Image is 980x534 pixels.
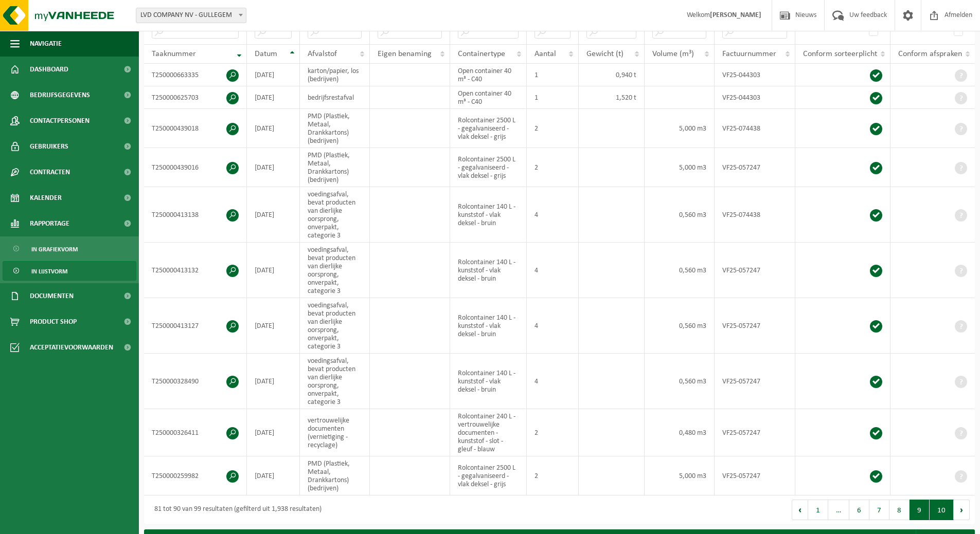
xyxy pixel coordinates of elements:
[808,500,828,520] button: 1
[645,148,715,187] td: 5,000 m3
[715,86,795,109] td: VF25-044303
[300,86,370,109] td: bedrijfsrestafval
[300,148,370,187] td: PMD (Plastiek, Metaal, Drankkartons) (bedrijven)
[527,456,579,495] td: 2
[30,57,68,82] span: Dashboard
[247,109,300,148] td: [DATE]
[645,298,715,354] td: 0,560 m3
[450,86,527,109] td: Open container 40 m³ - C40
[450,409,527,456] td: Rolcontainer 240 L - vertrouwelijke documenten - kunststof - slot - gleuf - blauw
[645,243,715,298] td: 0,560 m3
[300,243,370,298] td: voedingsafval, bevat producten van dierlijke oorsprong, onverpakt, categorie 3
[849,500,869,520] button: 6
[144,109,247,148] td: T250000439018
[144,86,247,109] td: T250000625703
[144,456,247,495] td: T250000259982
[450,148,527,187] td: Rolcontainer 2500 L - gegalvaniseerd - vlak deksel - grijs
[144,243,247,298] td: T250000413132
[715,109,795,148] td: VF25-074438
[715,187,795,243] td: VF25-074438
[247,243,300,298] td: [DATE]
[527,243,579,298] td: 4
[954,500,970,520] button: Next
[450,187,527,243] td: Rolcontainer 140 L - kunststof - vlak deksel - bruin
[144,187,247,243] td: T250000413138
[378,50,432,58] span: Eigen benaming
[30,309,77,335] span: Product Shop
[247,86,300,109] td: [DATE]
[144,64,247,86] td: T250000663335
[30,283,74,309] span: Documenten
[300,187,370,243] td: voedingsafval, bevat producten van dierlijke oorsprong, onverpakt, categorie 3
[300,109,370,148] td: PMD (Plastiek, Metaal, Drankkartons) (bedrijven)
[534,50,556,58] span: Aantal
[3,239,136,259] a: In grafiekvorm
[527,409,579,456] td: 2
[30,335,113,360] span: Acceptatievoorwaarden
[300,298,370,354] td: voedingsafval, bevat producten van dierlijke oorsprong, onverpakt, categorie 3
[308,50,337,58] span: Afvalstof
[910,500,930,520] button: 9
[30,134,68,159] span: Gebruikers
[247,148,300,187] td: [DATE]
[458,50,505,58] span: Containertype
[152,50,196,58] span: Taaknummer
[31,240,78,259] span: In grafiekvorm
[144,298,247,354] td: T250000413127
[255,50,277,58] span: Datum
[645,187,715,243] td: 0,560 m3
[247,456,300,495] td: [DATE]
[579,64,645,86] td: 0,940 t
[930,500,954,520] button: 10
[715,409,795,456] td: VF25-057247
[652,50,694,58] span: Volume (m³)
[30,108,90,134] span: Contactpersonen
[586,50,623,58] span: Gewicht (t)
[889,500,910,520] button: 8
[144,148,247,187] td: T250000439016
[247,298,300,354] td: [DATE]
[803,50,877,58] span: Conform sorteerplicht
[715,354,795,409] td: VF25-057247
[300,456,370,495] td: PMD (Plastiek, Metaal, Drankkartons) (bedrijven)
[715,456,795,495] td: VF25-057247
[715,243,795,298] td: VF25-057247
[30,185,62,211] span: Kalender
[450,109,527,148] td: Rolcontainer 2500 L - gegalvaniseerd - vlak deksel - grijs
[645,456,715,495] td: 5,000 m3
[645,354,715,409] td: 0,560 m3
[300,409,370,456] td: vertrouwelijke documenten (vernietiging - recyclage)
[527,86,579,109] td: 1
[579,86,645,109] td: 1,520 t
[144,354,247,409] td: T250000328490
[715,148,795,187] td: VF25-057247
[527,354,579,409] td: 4
[715,64,795,86] td: VF25-044303
[450,298,527,354] td: Rolcontainer 140 L - kunststof - vlak deksel - bruin
[30,159,70,185] span: Contracten
[792,500,808,520] button: Previous
[527,109,579,148] td: 2
[527,148,579,187] td: 2
[30,82,90,108] span: Bedrijfsgegevens
[300,64,370,86] td: karton/papier, los (bedrijven)
[715,298,795,354] td: VF25-057247
[527,187,579,243] td: 4
[30,211,69,236] span: Rapportage
[527,298,579,354] td: 4
[645,109,715,148] td: 5,000 m3
[450,243,527,298] td: Rolcontainer 140 L - kunststof - vlak deksel - bruin
[450,354,527,409] td: Rolcontainer 140 L - kunststof - vlak deksel - bruin
[247,409,300,456] td: [DATE]
[247,64,300,86] td: [DATE]
[30,31,62,57] span: Navigatie
[898,50,962,58] span: Conform afspraken
[527,64,579,86] td: 1
[144,409,247,456] td: T250000326411
[869,500,889,520] button: 7
[645,409,715,456] td: 0,480 m3
[710,11,761,19] strong: [PERSON_NAME]
[300,354,370,409] td: voedingsafval, bevat producten van dierlijke oorsprong, onverpakt, categorie 3
[247,354,300,409] td: [DATE]
[450,64,527,86] td: Open container 40 m³ - C40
